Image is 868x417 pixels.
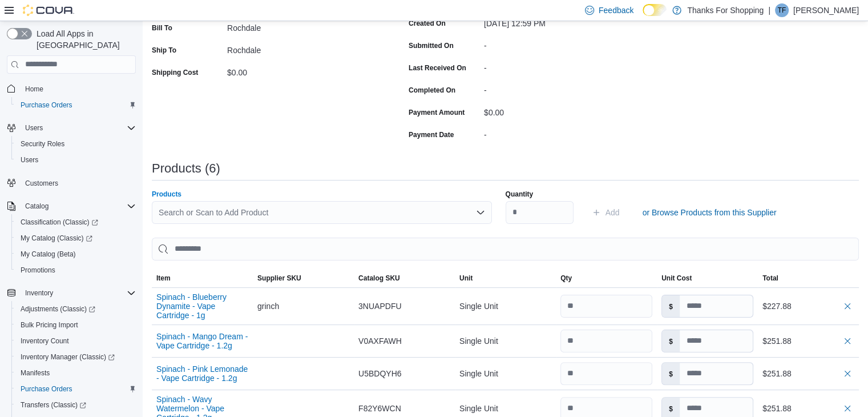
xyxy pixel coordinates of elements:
[21,286,136,300] span: Inventory
[11,97,140,113] button: Purchase Orders
[16,215,136,229] span: Classification (Classic)
[778,3,786,17] span: TF
[2,198,140,214] button: Catalog
[16,137,69,151] a: Security Roles
[11,317,140,333] button: Bulk Pricing Import
[16,137,136,151] span: Security Roles
[409,63,466,73] label: Last Received On
[227,19,380,33] div: Rochdale
[21,155,38,165] span: Users
[762,402,854,415] div: $251.88
[156,332,248,350] button: Spinach - Mango Dream - Vape Cartridge - 1.2g
[358,274,400,283] span: Catalog SKU
[768,3,770,17] p: |
[21,320,78,330] span: Bulk Pricing Import
[16,382,77,396] a: Purchase Orders
[257,299,279,313] span: grinch
[11,301,140,317] a: Adjustments (Classic)
[16,231,136,245] span: My Catalog (Classic)
[2,175,140,191] button: Customers
[16,153,43,167] a: Users
[16,318,83,332] a: Bulk Pricing Import
[21,234,92,243] span: My Catalog (Classic)
[21,121,47,135] button: Users
[25,123,43,133] span: Users
[11,333,140,349] button: Inventory Count
[16,350,119,364] a: Inventory Manager (Classic)
[21,139,64,149] span: Security Roles
[152,68,198,77] label: Shipping Cost
[762,274,778,283] span: Total
[16,334,74,348] a: Inventory Count
[657,269,758,287] button: Unit Cost
[762,334,854,348] div: $251.88
[16,247,136,261] span: My Catalog (Beta)
[21,199,136,213] span: Catalog
[793,3,859,17] p: [PERSON_NAME]
[11,214,140,230] a: Classification (Classic)
[16,350,136,364] span: Inventory Manager (Classic)
[156,292,248,320] button: Spinach - Blueberry Dynamite - Vape Cartridge - 1g
[16,398,91,412] a: Transfers (Classic)
[11,230,140,246] a: My Catalog (Classic)
[16,247,80,261] a: My Catalog (Beta)
[476,208,485,217] button: Open list of options
[358,367,401,380] span: U5BDQYH6
[16,366,136,380] span: Manifests
[643,4,667,16] input: Dark Mode
[643,16,643,17] span: Dark Mode
[21,101,72,110] span: Purchase Orders
[484,81,637,95] div: -
[455,362,556,385] div: Single Unit
[354,269,455,287] button: Catalog SKU
[11,262,140,278] button: Promotions
[599,5,633,16] span: Feedback
[21,266,55,275] span: Promotions
[16,98,136,112] span: Purchase Orders
[32,28,136,51] span: Load All Apps in [GEOGRAPHIC_DATA]
[11,365,140,381] button: Manifests
[11,152,140,168] button: Users
[643,207,777,218] span: or Browse Products from this Supplier
[484,103,637,117] div: $0.00
[11,246,140,262] button: My Catalog (Beta)
[21,286,58,300] button: Inventory
[638,201,781,224] button: or Browse Products from this Supplier
[662,330,680,352] label: $
[484,37,637,50] div: -
[16,231,97,245] a: My Catalog (Classic)
[455,330,556,352] div: Single Unit
[605,207,620,218] span: Add
[21,400,86,410] span: Transfers (Classic)
[227,63,380,77] div: $0.00
[16,215,103,229] a: Classification (Classic)
[21,304,95,314] span: Adjustments (Classic)
[358,402,401,415] span: F82Y6WCN
[21,177,63,190] a: Customers
[16,302,136,316] span: Adjustments (Classic)
[506,190,534,199] label: Quantity
[2,81,140,97] button: Home
[152,190,181,199] label: Products
[661,274,692,283] span: Unit Cost
[409,108,465,117] label: Payment Amount
[156,364,248,383] button: Spinach - Pink Lemonade - Vape Cartridge - 1.2g
[409,86,455,95] label: Completed On
[152,162,220,175] h3: Products (6)
[409,130,454,139] label: Payment Date
[156,274,171,283] span: Item
[358,334,402,348] span: V0AXFAWH
[25,202,49,211] span: Catalog
[257,274,301,283] span: Supplier SKU
[358,299,401,313] span: 3NUAPDFU
[152,269,253,287] button: Item
[560,274,572,283] span: Qty
[152,46,176,55] label: Ship To
[16,263,60,277] a: Promotions
[25,85,43,94] span: Home
[662,295,680,317] label: $
[775,3,789,17] div: Taylor Fink
[455,295,556,318] div: Single Unit
[11,397,140,413] a: Transfers (Classic)
[409,19,446,28] label: Created On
